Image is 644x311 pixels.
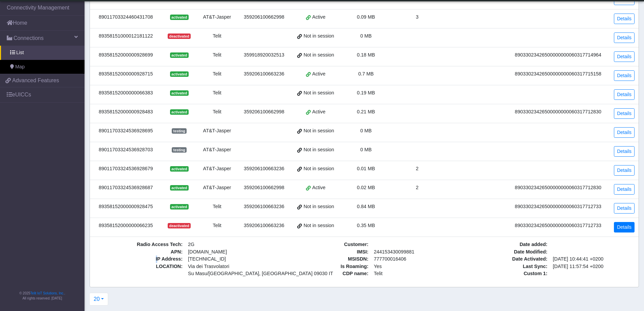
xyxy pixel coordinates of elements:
[12,76,59,85] span: Advanced Features
[466,270,550,277] span: Custom 1 :
[185,248,277,256] span: [DOMAIN_NAME]
[466,256,550,263] span: Date Activated :
[304,127,334,135] span: Not in session
[170,109,189,115] span: activated
[466,241,550,248] span: Date added :
[614,14,635,24] a: Details
[170,71,189,77] span: activated
[16,49,24,57] span: List
[312,70,326,78] span: Active
[614,203,635,214] a: Details
[241,51,287,59] div: 359918920032513
[360,128,372,133] span: 0 MB
[14,34,44,42] span: Connections
[188,270,274,277] span: Su Masu/[GEOGRAPHIC_DATA], [GEOGRAPHIC_DATA] 09030 IT
[94,70,158,78] div: 89358152000000928715
[201,14,233,21] div: AT&T-Jasper
[511,108,605,116] div: 89033023426500000000060317712830
[614,51,635,62] a: Details
[550,256,635,263] span: [DATE] 10:44:41 +0200
[466,248,550,256] span: Date Modified :
[312,184,326,192] span: Active
[185,241,277,248] span: 2G
[304,51,334,59] span: Not in session
[188,263,274,270] span: Via dei Trasvolatori
[94,222,158,229] div: 89358152000000066235
[94,203,158,210] div: 89358152000000928475
[312,14,326,21] span: Active
[287,263,371,270] span: Is Roaming :
[396,184,439,192] div: 2
[550,263,635,270] span: [DATE] 11:57:54 +0200
[89,293,108,306] button: 20
[357,52,375,58] span: 0.18 MB
[168,34,191,39] span: deactivated
[241,165,287,173] div: 359206100663236
[312,108,326,116] span: Active
[241,184,287,192] div: 359206100662998
[357,90,375,95] span: 0.19 MB
[357,166,375,171] span: 0.01 MB
[614,32,635,43] a: Details
[511,51,605,59] div: 89033023426500000000060317714964
[511,70,605,78] div: 89033023426500000000060317715158
[371,270,456,277] span: Telit
[614,70,635,81] a: Details
[304,222,334,229] span: Not in session
[614,89,635,100] a: Details
[287,248,371,256] span: IMSI :
[94,127,158,135] div: 89011703324536928695
[30,291,64,295] a: Telit IoT Solutions, Inc.
[201,51,233,59] div: Telit
[287,241,371,248] span: Customer :
[201,146,233,154] div: AT&T-Jasper
[94,32,158,40] div: 89358151000012181122
[511,203,605,210] div: 89033023426500000000060317712733
[94,256,185,263] span: IP Address :
[168,223,191,228] span: deactivated
[94,184,158,192] div: 89011703324536928687
[357,14,375,20] span: 0.09 MB
[172,147,187,153] span: testing
[241,203,287,210] div: 359206100663236
[241,70,287,78] div: 359206100663236
[94,51,158,59] div: 89358152000000928699
[614,222,635,232] a: Details
[94,248,185,256] span: APN :
[371,248,456,256] span: 244153430099881
[201,184,233,192] div: AT&T-Jasper
[614,108,635,119] a: Details
[614,184,635,195] a: Details
[358,71,374,76] span: 0.7 MB
[201,127,233,135] div: AT&T-Jasper
[94,241,185,248] span: Radio Access Tech :
[357,109,375,114] span: 0.21 MB
[201,203,233,210] div: Telit
[287,256,371,263] span: MSISDN :
[511,222,605,229] div: 89033023426500000000060317712733
[357,223,375,228] span: 0.35 MB
[94,146,158,154] div: 89011703324536928703
[201,222,233,229] div: Telit
[170,185,189,191] span: activated
[241,108,287,116] div: 359206100662998
[360,147,372,152] span: 0 MB
[170,166,189,172] span: activated
[201,70,233,78] div: Telit
[304,89,334,97] span: Not in session
[170,204,189,209] span: activated
[241,14,287,21] div: 359206100662998
[188,256,226,262] span: [TECHNICAL_ID]
[396,14,439,21] div: 3
[304,146,334,154] span: Not in session
[357,185,375,190] span: 0.02 MB
[170,52,189,58] span: activated
[396,165,439,173] div: 2
[304,165,334,173] span: Not in session
[15,63,25,71] span: Map
[614,165,635,176] a: Details
[371,256,456,263] span: 777700016406
[357,204,375,209] span: 0.84 MB
[304,32,334,40] span: Not in session
[360,33,372,39] span: 0 MB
